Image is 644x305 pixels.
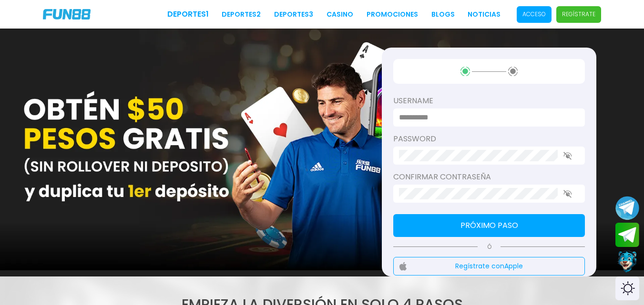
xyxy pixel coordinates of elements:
label: Confirmar contraseña [393,171,585,183]
a: Deportes3 [274,10,313,20]
p: Acceso [522,10,546,19]
label: username [393,95,585,107]
button: Join telegram channel [615,196,639,220]
a: BLOGS [431,10,455,20]
button: Regístrate conApple [393,257,585,275]
p: Ó [393,243,585,251]
img: Company Logo [43,9,91,20]
a: Deportes1 [167,9,209,20]
a: Promociones [367,10,418,20]
button: Join telegram [615,223,639,247]
a: Deportes2 [222,10,261,20]
p: Regístrate [562,10,595,19]
button: Próximo paso [393,214,585,237]
a: CASINO [327,10,353,20]
label: password [393,133,585,145]
a: NOTICIAS [468,10,501,20]
div: Switch theme [615,276,639,300]
button: Contact customer service [615,249,639,274]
